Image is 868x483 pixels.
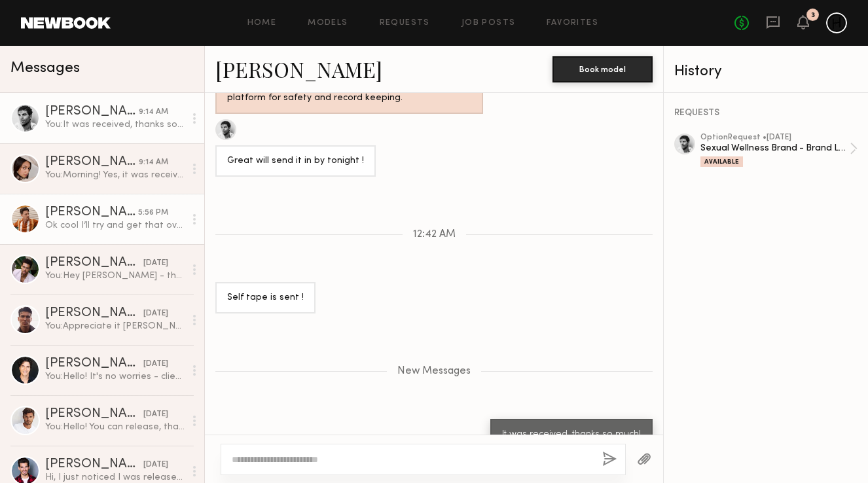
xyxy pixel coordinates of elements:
[45,206,138,219] div: [PERSON_NAME]
[143,358,168,370] div: [DATE]
[138,207,168,219] div: 5:56 PM
[45,408,143,421] div: [PERSON_NAME]
[700,134,850,142] div: option Request • [DATE]
[45,105,139,118] div: [PERSON_NAME]
[227,154,364,169] div: Great will send it in by tonight !
[45,421,185,433] div: You: Hello! You can release, thank you!
[674,64,858,79] div: History
[45,357,143,370] div: [PERSON_NAME]
[10,61,80,76] span: Messages
[552,56,653,82] button: Book model
[139,106,168,118] div: 9:14 AM
[143,459,168,471] div: [DATE]
[811,12,815,19] div: 3
[45,370,185,383] div: You: Hello! It's no worries - client ended up confirming another talent but we appreciate you!
[45,156,139,169] div: [PERSON_NAME]
[380,19,430,27] a: Requests
[143,408,168,421] div: [DATE]
[227,291,304,306] div: Self tape is sent !
[674,109,858,118] div: REQUESTS
[45,257,143,270] div: [PERSON_NAME]
[45,270,185,282] div: You: Hey [PERSON_NAME] - thank you for letting us know you're available for the shoot on the 26th...
[700,142,850,154] div: Sexual Wellness Brand - Brand Launch Shoot
[397,366,471,377] span: New Messages
[547,19,598,27] a: Favorites
[143,257,168,270] div: [DATE]
[45,219,185,232] div: Ok cool I’ll try and get that over asap
[45,307,143,320] div: [PERSON_NAME]
[413,229,456,240] span: 12:42 AM
[700,156,743,167] div: Available
[461,19,516,27] a: Job Posts
[45,458,143,471] div: [PERSON_NAME]
[308,19,348,27] a: Models
[700,134,858,167] a: optionRequest •[DATE]Sexual Wellness Brand - Brand Launch ShootAvailable
[45,320,185,332] div: You: Appreciate it [PERSON_NAME]!
[215,55,382,83] a: [PERSON_NAME]
[502,427,641,442] div: It was received, thanks so much!
[143,308,168,320] div: [DATE]
[45,169,185,181] div: You: Morning! Yes, it was received, thanks so much
[45,118,185,131] div: You: It was received, thanks so much!
[552,63,653,74] a: Book model
[247,19,277,27] a: Home
[139,156,168,169] div: 9:14 AM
